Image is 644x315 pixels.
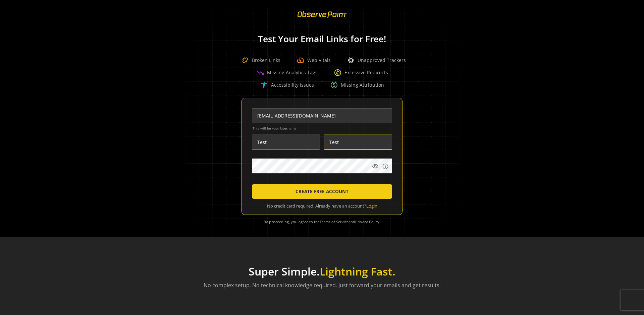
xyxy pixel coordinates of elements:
span: accessibility [260,81,268,89]
div: Missing Analytics Tags [256,69,318,77]
div: No credit card required. Already have an account? [252,203,392,209]
input: Last Name * [324,135,392,150]
a: Terms of Service [320,219,348,224]
a: ObservePoint Homepage [293,15,351,22]
div: Accessibility Issues [260,81,314,89]
div: Excessive Redirects [334,69,388,77]
button: CREATE FREE ACCOUNT [252,184,392,199]
input: Email Address (name@work-email.com) * [252,108,392,123]
div: Broken Links [238,54,280,67]
input: First Name * [252,135,320,150]
span: trending_down [256,69,264,77]
img: Broken Link [238,54,252,67]
a: Login [366,203,377,209]
span: paid [330,81,338,89]
span: speed [297,56,305,64]
span: CREATE FREE ACCOUNT [296,185,348,198]
div: Unapproved Trackers [347,56,406,64]
div: Web Vitals [297,56,331,64]
div: By proceeding, you agree to the and . [250,215,394,229]
div: Missing Attribution [330,81,384,89]
mat-icon: info [382,163,389,170]
span: bug_report [347,56,355,64]
mat-icon: visibility [372,163,379,170]
p: No complex setup. No technical knowledge required. Just forward your emails and get results. [204,281,441,289]
span: change_circle [334,69,342,77]
a: Privacy Policy [355,219,379,224]
h1: Super Simple. [204,265,441,278]
span: This will be your Username [253,126,392,131]
span: Lightning Fast. [320,264,395,279]
h1: Test Your Email Links for Free! [174,34,470,44]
